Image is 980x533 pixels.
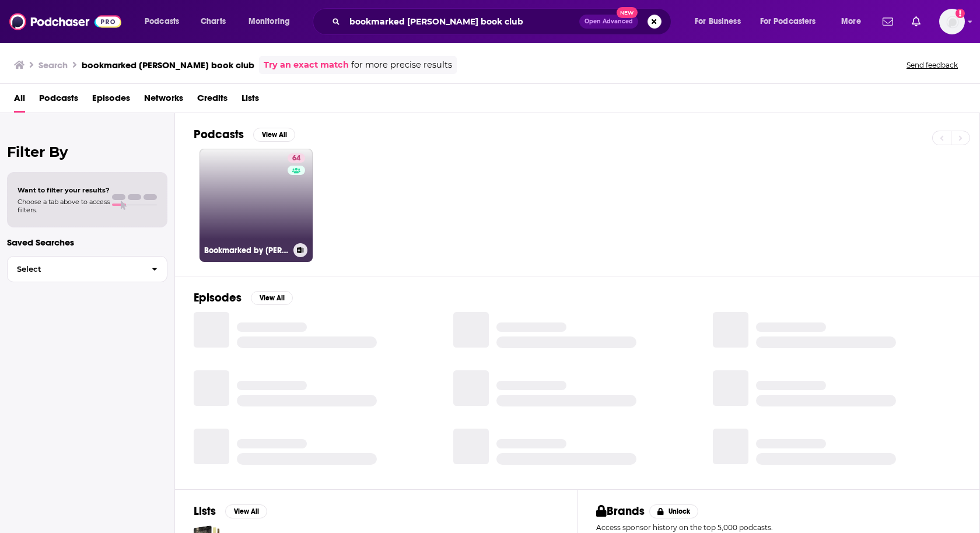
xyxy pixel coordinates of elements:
[249,13,290,30] span: Monitoring
[194,290,242,305] h2: Episodes
[193,12,233,31] a: Charts
[225,504,267,518] button: View All
[939,9,965,34] img: User Profile
[136,12,194,31] button: open menu
[903,60,961,70] button: Send feedback
[288,153,305,163] a: 64
[617,7,638,18] span: New
[194,127,244,142] h2: Podcasts
[199,149,313,262] a: 64Bookmarked by [PERSON_NAME] Book Club
[7,143,167,160] h2: Filter By
[760,13,816,30] span: For Podcasters
[240,12,305,31] button: open menu
[92,89,130,113] a: Episodes
[201,13,226,30] span: Charts
[194,504,267,518] a: ListsView All
[878,12,898,31] a: Show notifications dropdown
[351,58,452,72] span: for more precise results
[584,19,633,24] span: Open Advanced
[194,127,295,142] a: PodcastsView All
[596,504,645,518] h2: Brands
[82,59,254,71] h3: bookmarked [PERSON_NAME] book club
[7,237,167,248] p: Saved Searches
[17,198,110,214] span: Choose a tab above to access filters.
[194,290,293,305] a: EpisodesView All
[695,13,741,30] span: For Business
[14,89,25,113] a: All
[907,12,925,31] a: Show notifications dropdown
[687,12,755,31] button: open menu
[752,12,833,31] button: open menu
[833,12,876,31] button: open menu
[204,246,289,255] h3: Bookmarked by [PERSON_NAME] Book Club
[194,504,216,518] h2: Lists
[324,8,682,35] div: Search podcasts, credits, & more...
[144,89,183,113] a: Networks
[345,12,579,31] input: Search podcasts, credits, & more...
[253,128,295,142] button: View All
[264,58,349,72] a: Try an exact match
[8,265,142,273] span: Select
[242,89,259,113] a: Lists
[17,186,110,194] span: Want to filter your results?
[649,504,699,518] button: Unlock
[841,13,861,30] span: More
[596,523,961,532] p: Access sponsor history on the top 5,000 podcasts.
[579,15,638,29] button: Open AdvancedNew
[197,89,228,113] a: Credits
[7,256,167,282] button: Select
[956,9,965,18] svg: Add a profile image
[939,9,965,34] span: Logged in as heidi.egloff
[292,153,300,164] span: 64
[38,59,68,71] h3: Search
[9,10,121,33] img: Podchaser - Follow, Share and Rate Podcasts
[939,9,965,34] button: Show profile menu
[251,291,293,305] button: View All
[39,89,78,113] a: Podcasts
[145,13,179,30] span: Podcasts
